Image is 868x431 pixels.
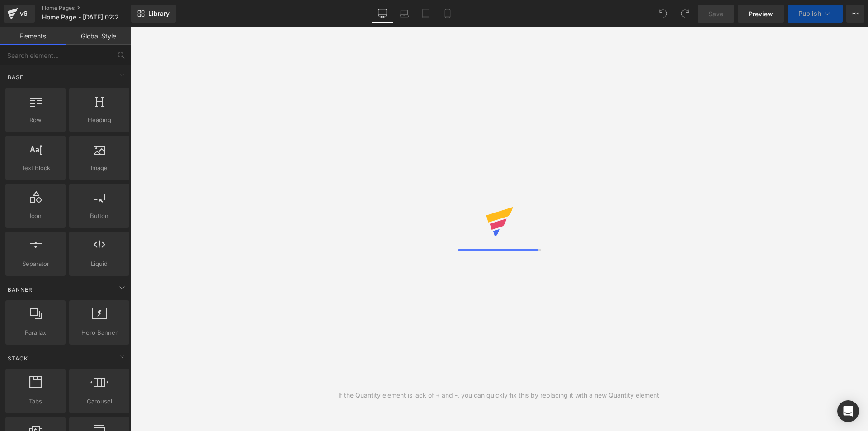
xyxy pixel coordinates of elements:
a: Global Style [66,27,131,45]
span: Carousel [72,397,127,406]
span: Text Block [8,163,63,173]
span: Separator [8,259,63,269]
span: Home Page - [DATE] 02:28:12 [42,14,128,21]
a: Tablet [415,5,437,23]
span: Publish [798,10,821,17]
span: Tabs [8,397,63,406]
a: Laptop [393,5,415,23]
a: Desktop [372,5,393,23]
span: Liquid [72,259,127,269]
div: Open Intercom Messenger [837,400,859,422]
a: Mobile [437,5,458,23]
a: New Library [131,5,176,23]
span: Base [7,73,24,81]
button: Undo [654,5,672,23]
span: Button [72,211,127,221]
span: Parallax [8,328,63,337]
button: Redo [676,5,694,23]
span: Save [708,9,723,19]
span: Icon [8,211,63,221]
span: Library [148,9,170,18]
div: v6 [18,8,29,19]
a: Preview [738,5,784,23]
span: Hero Banner [72,328,127,337]
span: Image [72,163,127,173]
span: Row [8,115,63,125]
button: Publish [788,5,843,23]
span: Stack [7,354,29,363]
button: More [846,5,864,23]
a: v6 [4,5,35,23]
span: Banner [7,285,33,294]
a: Home Pages [42,5,145,12]
div: If the Quantity element is lack of + and -, you can quickly fix this by replacing it with a new Q... [338,390,661,400]
span: Heading [72,115,127,125]
span: Preview [749,9,773,19]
